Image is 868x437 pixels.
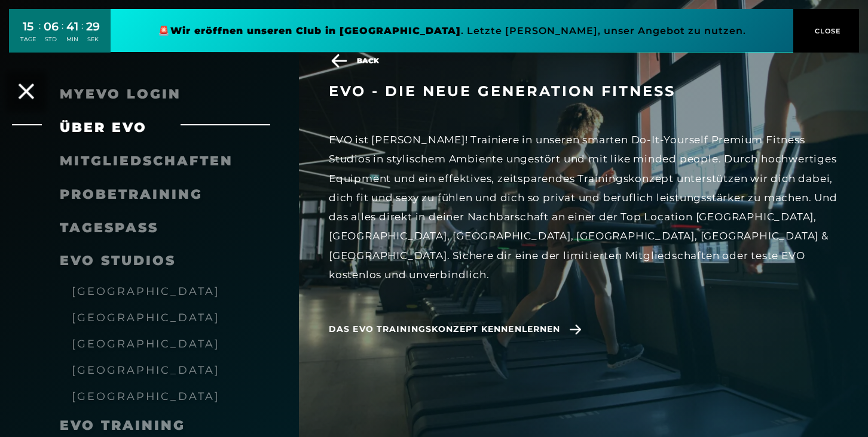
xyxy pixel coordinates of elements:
span: CLOSE [812,26,841,36]
div: 41 [66,18,78,35]
div: TAGE [20,35,36,44]
button: CLOSE [793,9,859,53]
div: 15 [20,18,36,35]
div: : [62,19,63,51]
div: 29 [86,18,100,35]
div: 06 [44,18,59,35]
div: : [39,19,41,51]
div: STD [44,35,59,44]
div: MIN [66,35,78,44]
h3: EVO - die neue Generation Fitness [329,82,838,100]
a: MyEVO Login [60,86,181,102]
div: : [81,19,83,51]
div: SEK [86,35,100,44]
